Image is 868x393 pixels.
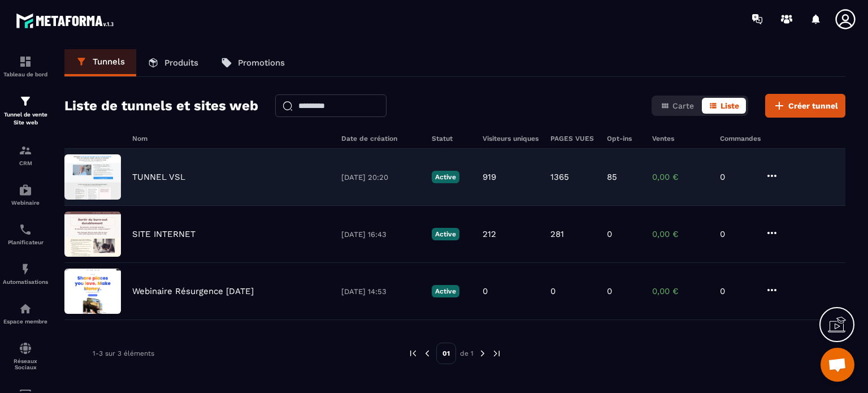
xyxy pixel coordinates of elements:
button: Carte [654,98,701,114]
p: 0 [607,229,612,239]
h6: Date de création [341,135,420,142]
p: 1365 [550,172,569,182]
p: [DATE] 20:20 [341,173,420,182]
h6: Nom [132,135,330,142]
p: 0 [720,172,754,182]
span: Carte [672,101,694,110]
h6: PAGES VUES [550,135,596,142]
button: Liste [702,98,746,114]
a: automationsautomationsAutomatisations [3,254,48,293]
img: formation [19,94,32,108]
p: CRM [3,160,48,166]
p: 0,00 € [652,286,709,296]
img: image [64,154,121,200]
h2: Liste de tunnels et sites web [64,94,258,117]
p: Réseaux Sociaux [3,358,48,370]
p: 0 [720,286,754,296]
a: social-networksocial-networkRéseaux Sociaux [3,333,48,379]
img: formation [19,55,32,68]
p: 1-3 sur 3 éléments [93,349,154,357]
p: 85 [607,172,617,182]
h6: Visiteurs uniques [483,135,539,142]
p: TUNNEL VSL [132,172,185,182]
p: SITE INTERNET [132,229,196,239]
p: Tunnel de vente Site web [3,111,48,127]
img: automations [19,302,32,316]
a: Promotions [210,49,296,76]
img: automations [19,183,32,197]
p: Active [432,171,459,183]
img: automations [19,262,32,276]
a: formationformationTunnel de vente Site web [3,86,48,135]
img: scheduler [19,223,32,236]
span: Liste [721,101,739,110]
p: Promotions [238,58,285,68]
h6: Statut [432,135,471,142]
p: 0 [720,229,754,239]
img: next [478,348,488,359]
img: next [492,348,502,359]
img: logo [16,10,118,31]
img: image [64,269,121,314]
p: 0,00 € [652,229,709,239]
p: 0 [483,286,488,296]
span: Créer tunnel [788,100,838,111]
p: Active [432,285,459,297]
img: prev [408,348,418,359]
div: Ouvrir le chat [821,348,854,382]
p: 919 [483,172,496,182]
p: 01 [436,343,456,364]
p: [DATE] 16:43 [341,230,420,239]
img: prev [422,348,432,359]
p: Tunnels [93,57,125,67]
p: Automatisations [3,279,48,285]
p: Webinaire Résurgence [DATE] [132,286,254,296]
p: Espace membre [3,318,48,325]
h6: Ventes [652,135,709,142]
p: Tableau de bord [3,71,48,77]
button: Créer tunnel [765,94,845,118]
p: Planificateur [3,239,48,245]
h6: Commandes [720,135,761,142]
a: automationsautomationsWebinaire [3,175,48,214]
img: formation [19,144,32,157]
h6: Opt-ins [607,135,641,142]
a: automationsautomationsEspace membre [3,293,48,333]
a: formationformationTableau de bord [3,46,48,86]
p: de 1 [460,349,474,358]
p: Webinaire [3,200,48,206]
p: 281 [550,229,564,239]
p: Active [432,228,459,240]
img: social-network [19,342,32,355]
p: 0 [550,286,555,296]
img: image [64,211,121,257]
a: Tunnels [64,49,136,76]
a: Produits [136,49,210,76]
p: 212 [483,229,496,239]
p: 0 [607,286,612,296]
p: Produits [164,58,198,68]
a: schedulerschedulerPlanificateur [3,214,48,254]
p: 0,00 € [652,172,709,182]
p: [DATE] 14:53 [341,287,420,296]
a: formationformationCRM [3,135,48,175]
